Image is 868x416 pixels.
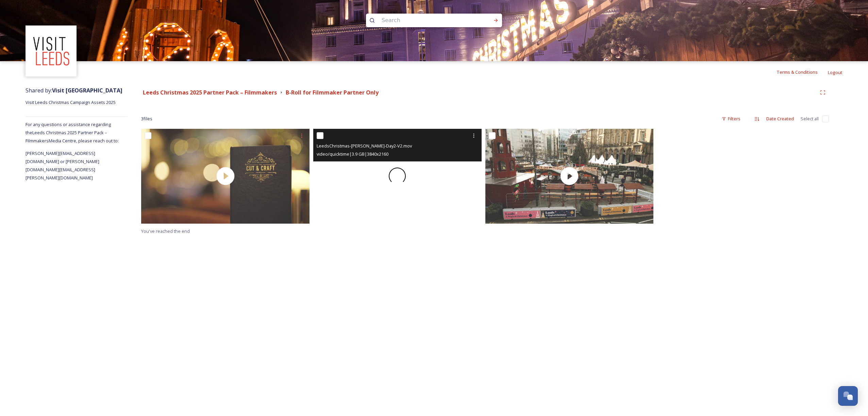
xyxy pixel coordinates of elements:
span: LeedsChristmas-[PERSON_NAME]-Day2-V2.mov [317,143,412,149]
img: download%20(3).png [27,27,76,76]
span: Logout [828,69,842,75]
div: Filters [718,112,744,125]
span: [PERSON_NAME][EMAIL_ADDRESS][DOMAIN_NAME] or [PERSON_NAME][DOMAIN_NAME][EMAIL_ADDRESS][PERSON_NAM... [26,150,99,181]
img: thumbnail [141,129,310,223]
span: video/quicktime | 3.9 GB | 3840 x 2160 [317,151,388,157]
img: thumbnail [485,129,654,223]
span: For any questions or assistance regarding the Leeds Christmas 2025 Partner Pack – Filmmakers Medi... [26,121,119,144]
strong: Leeds Christmas 2025 Partner Pack – Filmmakers [143,89,277,96]
strong: Visit [GEOGRAPHIC_DATA] [52,87,122,94]
span: Select all [801,116,819,122]
div: Date Created [763,112,797,125]
span: Shared by: [26,87,122,94]
input: Search [378,13,471,28]
strong: B-Roll for Filmmaker Partner Only [286,89,379,96]
span: You've reached the end [141,228,190,234]
span: 3 file s [141,116,152,122]
button: Open Chat [838,386,858,406]
span: Terms & Conditions [777,69,818,75]
span: Visit Leeds Christmas Campaign Assets 2025 [26,99,116,105]
a: Terms & Conditions [777,68,828,76]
